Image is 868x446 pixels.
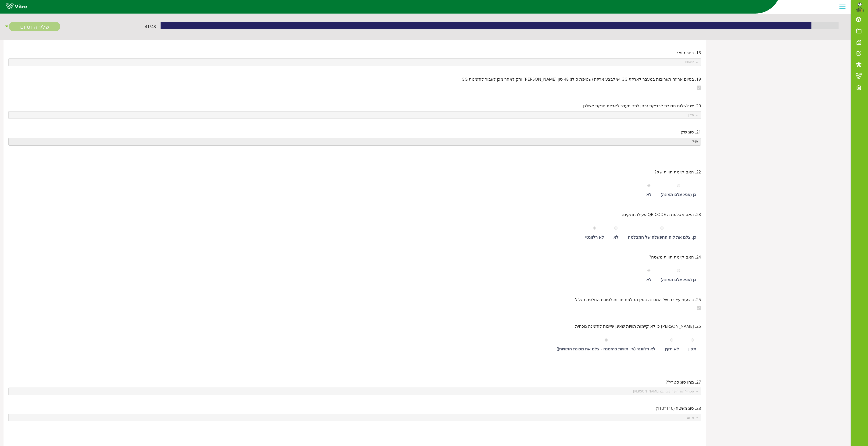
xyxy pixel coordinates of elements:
span: 24. האם קיימת תווית משטח? [649,254,701,260]
span: תקין [11,111,698,119]
span: 25. ביצעתי עצירה של המכונה בזמן החלפת תוויות לטובת החלפת הגליל [575,296,701,303]
img: bc0fa976-e208-4051-a958-ec7c73271a78.png [855,2,864,12]
span: 28. סוג משטח (110*110) [656,405,701,411]
span: 23. האם מצלמת ה QR CODE פעילה ותקינה [622,211,701,218]
span: סטרץ' הוד חיפה לוגו עם מעוין אש [11,388,698,395]
div: כן, צלם את לוח ההפעלה של המצלמה [628,234,696,240]
div: לא תקין [665,345,679,352]
span: 21. סוג שק [681,129,701,135]
div: לא [646,276,651,283]
span: caret-down [5,22,9,31]
div: לא [613,234,618,240]
span: 18. בחר חומר [676,49,701,56]
span: Phast [11,59,698,66]
div: כן (אנא צלם תמונה) [661,276,696,283]
div: לא רלוונטי [585,234,604,240]
div: לא רלוונטי (אין תוויות בהזמנה - צלם את מכונת התוויות)) [557,345,655,352]
span: 22. האם קיימת תווית שק? [655,169,701,175]
span: 26. [PERSON_NAME] כי לא קיימות תוויות שאינן שייכות להזמנה נוכחית [575,323,701,329]
span: 19. בסיום אריזה תערובות במעבר לאריזת GG יש לבצע אריזה (שטיפת סילו) 48 טון [PERSON_NAME] ורק לאחר ... [462,76,701,82]
span: 27. מהו סוג סטרץ'? [666,379,701,385]
div: לא [646,191,651,198]
div: כן (אנא צלם תמונה) [661,191,696,198]
span: אדום [11,414,698,421]
div: תקין [688,345,696,352]
span: 20. יש לשלוח תוצרת לבדיקת זרחן לפני מעבר לאריזת חנקת אשלגן [583,102,701,109]
span: 41 / 43 [145,23,156,30]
